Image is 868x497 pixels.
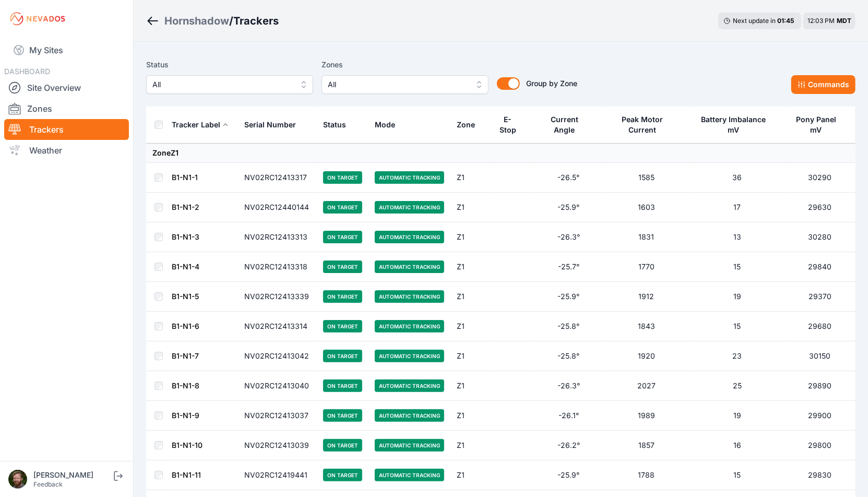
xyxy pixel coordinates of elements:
td: -26.3° [534,222,603,252]
span: On Target [323,409,362,422]
td: 29830 [784,460,855,490]
td: 36 [690,163,784,193]
a: Zones [4,98,129,119]
td: NV02RC12413318 [238,252,317,282]
h3: Trackers [233,14,279,28]
td: -26.3° [534,371,603,401]
span: Automatic Tracking [375,350,444,362]
div: Pony Panel mV [791,114,841,135]
label: Zones [322,58,489,71]
button: Mode [375,112,403,137]
td: 23 [690,341,784,371]
a: Hornshadow [164,14,229,28]
td: Z1 [450,371,490,401]
div: E-Stop [496,114,520,135]
span: Automatic Tracking [375,261,444,273]
span: Automatic Tracking [375,231,444,243]
td: NV02RC12413313 [238,222,317,252]
td: Z1 [450,401,490,431]
a: B1-N1-5 [172,292,199,301]
button: Peak Motor Current [609,107,684,143]
a: B1-N1-7 [172,351,199,360]
td: 2027 [603,371,690,401]
a: B1-N1-3 [172,232,199,241]
button: Pony Panel mV [791,107,849,143]
td: 1603 [603,193,690,222]
td: 29890 [784,371,855,401]
span: Automatic Tracking [375,201,444,214]
span: On Target [323,261,362,273]
td: 1770 [603,252,690,282]
td: -25.8° [534,312,603,341]
td: 1857 [603,431,690,460]
a: B1-N1-1 [172,173,198,182]
td: Z1 [450,222,490,252]
td: NV02RC12413040 [238,371,317,401]
span: On Target [323,439,362,452]
td: Z1 [450,431,490,460]
a: B1-N1-6 [172,322,199,330]
td: -26.5° [534,163,603,193]
span: Automatic Tracking [375,290,444,303]
td: 15 [690,312,784,341]
td: 1912 [603,282,690,312]
button: E-Stop [496,107,528,143]
td: NV02RC12413039 [238,431,317,460]
a: Trackers [4,119,129,140]
span: On Target [323,380,362,392]
div: Tracker Label [172,120,220,130]
td: 1843 [603,312,690,341]
span: On Target [323,320,362,333]
td: 29680 [784,312,855,341]
div: Status [323,120,346,130]
span: Group by Zone [526,79,577,88]
td: 1989 [603,401,690,431]
div: Mode [375,120,395,130]
div: Peak Motor Current [609,114,675,135]
span: On Target [323,290,362,303]
td: -25.9° [534,193,603,222]
td: NV02RC12413042 [238,341,317,371]
button: Tracker Label [172,112,229,137]
span: All [152,78,292,91]
a: Feedback [33,480,63,488]
td: NV02RC12413037 [238,401,317,431]
span: Automatic Tracking [375,171,444,184]
a: B1-N1-10 [172,441,203,449]
a: B1-N1-11 [172,470,201,479]
span: All [328,78,468,91]
a: B1-N1-9 [172,411,199,420]
td: 30150 [784,341,855,371]
button: Commands [791,75,855,94]
td: 29630 [784,193,855,222]
td: -25.7° [534,252,603,282]
button: Current Angle [540,107,597,143]
a: B1-N1-4 [172,262,199,271]
button: Status [323,112,354,137]
td: NV02RC12413314 [238,312,317,341]
span: Automatic Tracking [375,469,444,481]
td: 1920 [603,341,690,371]
span: Automatic Tracking [375,439,444,452]
td: -25.9° [534,460,603,490]
td: 25 [690,371,784,401]
button: Zone [457,112,483,137]
div: [PERSON_NAME] [33,470,112,480]
nav: Breadcrumb [146,7,279,34]
td: 19 [690,282,784,312]
td: 13 [690,222,784,252]
span: 12:03 PM [807,17,835,25]
span: On Target [323,350,362,362]
td: Zone Z1 [146,144,855,163]
td: NV02RC12413339 [238,282,317,312]
td: -25.8° [534,341,603,371]
td: 29800 [784,431,855,460]
span: On Target [323,171,362,184]
button: Serial Number [244,112,304,137]
td: 1788 [603,460,690,490]
div: Serial Number [244,120,296,130]
td: 19 [690,401,784,431]
td: Z1 [450,282,490,312]
span: DASHBOARD [4,67,50,76]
